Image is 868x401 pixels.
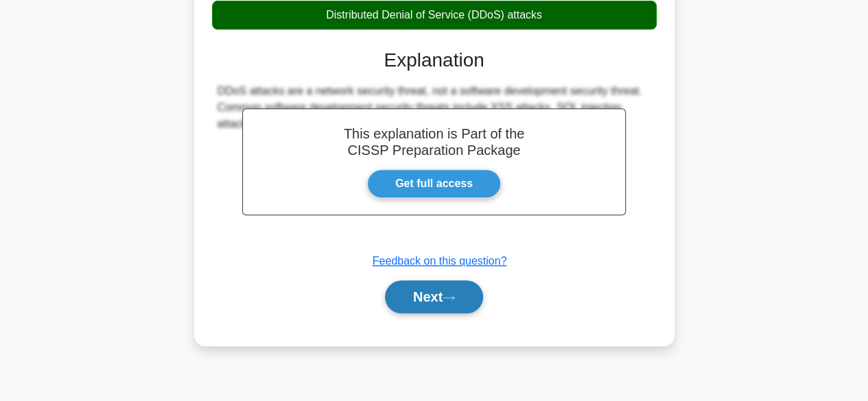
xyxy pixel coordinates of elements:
[220,49,648,72] h3: Explanation
[212,1,657,29] div: Distributed Denial of Service (DDoS) attacks
[373,255,507,267] a: Feedback on this question?
[367,169,501,198] a: Get full access
[385,280,483,313] button: Next
[218,83,651,132] div: DDoS attacks are a network security threat, not a software development security threat. Common so...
